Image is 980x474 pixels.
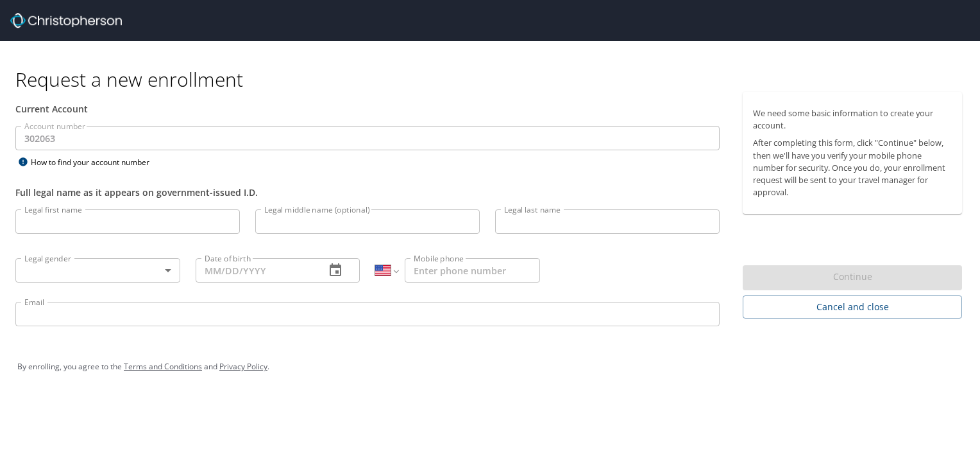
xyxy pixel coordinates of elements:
[15,67,972,92] h1: Request a new enrollment
[753,299,952,315] span: Cancel and close
[753,137,952,198] p: After completing this form, click "Continue" below, then we'll have you verify your mobile phone ...
[15,186,720,199] div: Full legal name as it appears on government-issued I.D.
[10,13,122,28] img: cbt logo
[15,102,720,116] div: Current Account
[219,361,267,372] a: Privacy Policy
[15,154,176,170] div: How to find your account number
[124,361,202,372] a: Terms and Conditions
[405,258,540,283] input: Enter phone number
[17,351,963,383] div: By enrolling, you agree to the and .
[196,258,316,283] input: MM/DD/YYYY
[753,107,952,132] p: We need some basic information to create your account.
[743,295,962,319] button: Cancel and close
[15,258,180,283] div: ​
